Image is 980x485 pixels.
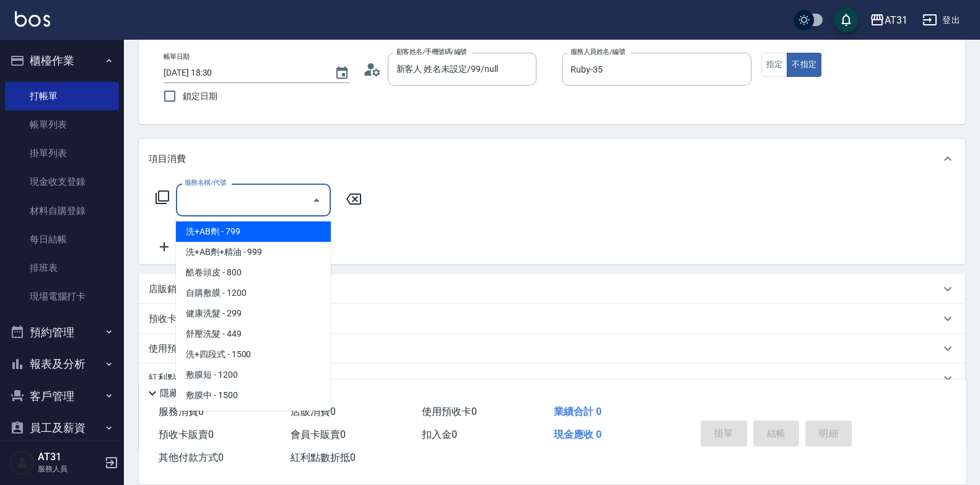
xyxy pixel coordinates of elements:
img: Person [10,450,35,475]
p: 預收卡販賣 [149,313,195,326]
a: 材料自購登錄 [5,197,119,225]
span: 紅利點數折抵 0 [291,452,356,463]
button: 客戶管理 [5,380,119,412]
span: 會員卡販賣 0 [291,429,346,440]
label: 服務人員姓名/編號 [571,47,625,56]
span: 其他付款方式 0 [159,452,224,463]
span: 敷膜短 - 1200 [176,365,331,385]
span: 洗+AB劑+精油 - 999 [176,242,331,262]
button: 報表及分析 [5,348,119,380]
button: 指定 [761,53,788,77]
span: 洗+四段式 - 1500 [176,344,331,365]
a: 打帳單 [5,82,119,110]
a: 現場電腦打卡 [5,282,119,311]
div: 項目消費 [139,139,965,179]
div: 預收卡販賣 [139,304,965,334]
p: 隱藏業績明細 [160,387,216,400]
span: 預收卡販賣 0 [159,429,214,440]
span: 酷卷頭皮 - 800 [176,262,331,283]
span: 業績合計 0 [554,406,602,417]
p: 紅利點數 [149,372,278,385]
span: 敷膜中 - 1500 [176,385,331,406]
span: 扣入金 0 [422,429,457,440]
button: 員工及薪資 [5,412,119,444]
span: 服務消費 0 [159,406,204,417]
button: 不指定 [787,53,821,77]
span: 洗+AB劑 - 799 [176,221,331,242]
input: YYYY/MM/DD hh:mm [164,63,322,83]
div: 使用預收卡 [139,334,965,363]
span: 自購敷膜 - 1200 [176,283,331,303]
span: 店販消費 0 [291,406,336,417]
p: 項目消費 [149,153,186,166]
span: 鎖定日期 [183,90,217,103]
a: 每日結帳 [5,225,119,254]
div: 店販銷售 [139,274,965,304]
p: 服務人員 [38,463,101,474]
p: 使用預收卡 [149,342,195,355]
img: Logo [15,11,50,27]
h5: AT31 [38,451,101,463]
p: 店販銷售 [149,283,186,296]
span: 現金應收 0 [554,429,602,440]
a: 帳單列表 [5,110,119,139]
button: 登出 [917,9,965,32]
span: 使用預收卡 0 [422,406,477,417]
button: Close [307,190,326,210]
a: 現金收支登錄 [5,167,119,196]
div: 紅利點數剩餘點數: 400760換算比率: 1 [139,363,965,393]
button: 櫃檯作業 [5,45,119,77]
label: 服務名稱/代號 [185,178,226,187]
button: AT31 [865,7,912,33]
span: 舒壓洗髮 - 449 [176,324,331,344]
a: 排班表 [5,254,119,282]
div: AT31 [885,12,908,28]
button: Choose date, selected date is 2025-10-12 [327,58,357,88]
span: 敷膜長 - 1800 [176,406,331,426]
button: save [834,7,859,32]
label: 帳單日期 [164,52,190,61]
button: 預約管理 [5,316,119,349]
label: 顧客姓名/手機號碼/編號 [396,47,467,56]
a: 掛單列表 [5,139,119,167]
span: 健康洗髮 - 299 [176,303,331,324]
